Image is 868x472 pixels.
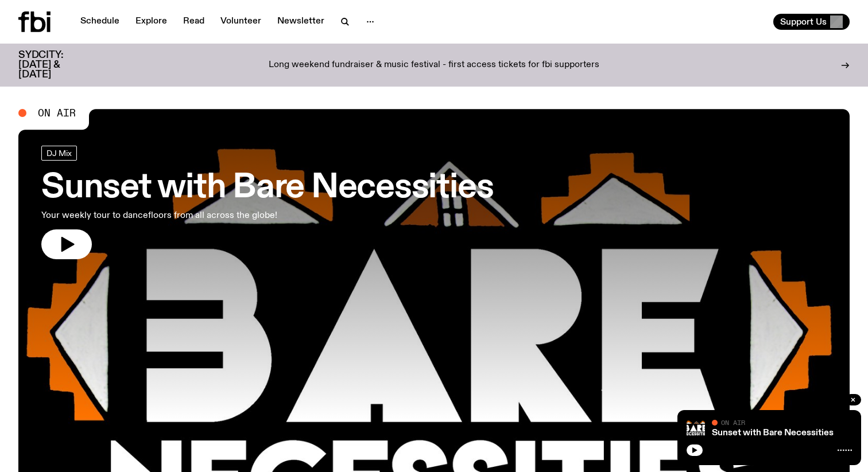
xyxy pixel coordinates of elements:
[780,17,827,27] span: Support Us
[687,419,705,438] img: Bare Necessities
[269,60,599,71] p: Long weekend fundraiser & music festival - first access tickets for fbi supporters
[214,14,268,30] a: Volunteer
[38,108,76,118] span: On Air
[773,14,850,30] button: Support Us
[41,172,493,204] h3: Sunset with Bare Necessities
[721,419,745,426] span: On Air
[41,146,493,259] a: Sunset with Bare NecessitiesYour weekly tour to dancefloors from all across the globe!
[41,146,77,161] a: DJ Mix
[270,14,331,30] a: Newsletter
[129,14,174,30] a: Explore
[46,149,72,157] span: DJ Mix
[41,209,335,223] p: Your weekly tour to dancefloors from all across the globe!
[73,14,126,30] a: Schedule
[712,428,834,438] a: Sunset with Bare Necessities
[176,14,211,30] a: Read
[18,50,92,80] h3: SYDCITY: [DATE] & [DATE]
